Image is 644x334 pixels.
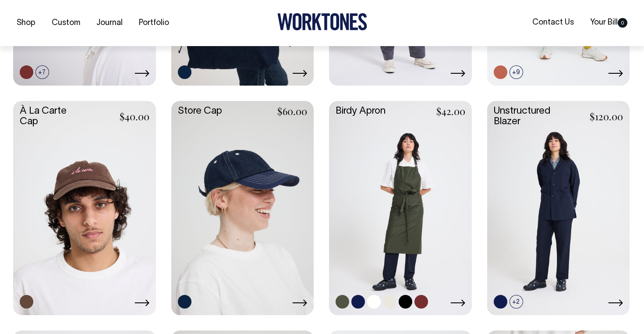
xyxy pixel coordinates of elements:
[510,295,523,309] span: +2
[35,65,49,79] span: +7
[529,15,577,30] a: Contact Us
[510,65,523,79] span: +9
[13,16,39,30] a: Shop
[93,16,126,30] a: Journal
[48,16,84,30] a: Custom
[135,16,173,30] a: Portfolio
[587,15,631,30] a: Your Bill0
[618,18,627,28] span: 0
